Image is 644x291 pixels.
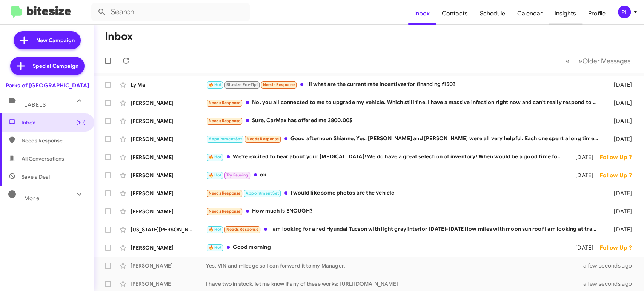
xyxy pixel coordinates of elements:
span: Save a Deal [22,173,50,181]
div: [PERSON_NAME] [131,208,206,215]
div: [DATE] [603,99,638,107]
div: Yes, VIN and mileage so I can forward it to my Manager. [206,262,593,270]
div: [PERSON_NAME] [131,99,206,107]
span: All Conversations [22,155,64,162]
div: [DATE] [603,81,638,89]
span: Older Messages [583,57,630,65]
div: Follow Up ? [599,172,638,179]
div: Parks of [GEOGRAPHIC_DATA] [6,82,89,89]
div: No, you all connected to me to upgrade my vehicle. Which still fine. I have a massive infection r... [206,98,603,107]
div: [DATE] [603,117,638,125]
span: Bitesize Pro-Tip! [226,82,258,87]
span: 🔥 Hot [209,155,221,159]
div: Good morning [206,243,567,252]
span: New Campaign [36,37,75,44]
div: I am looking for a red Hyundai Tucson with light gray interior [DATE]-[DATE] low miles with moon ... [206,225,603,234]
div: I would like some photos are the vehicle [206,189,603,198]
span: Needs Response [263,82,295,87]
div: Follow Up ? [599,153,638,161]
div: [DATE] [567,244,599,251]
div: Good afternoon Shianne, Yes, [PERSON_NAME] and [PERSON_NAME] were all very helpful. Each one spen... [206,135,603,143]
div: [PERSON_NAME] [131,135,206,143]
input: Search [91,3,250,21]
button: PL [612,6,636,18]
div: I have two in stock, let me know if any of these works: [URL][DOMAIN_NAME] [206,280,593,288]
div: We're excited to hear about your [MEDICAL_DATA]! We do have a great selection of inventory! When ... [206,153,567,161]
div: [DATE] [603,190,638,197]
span: Special Campaign [33,62,78,70]
div: Sure, CarMax has offered me 3800.00$ [206,116,603,125]
a: Insights [549,3,582,25]
span: Needs Response [226,227,258,232]
span: » [578,56,583,66]
span: Appointment Set [209,136,242,141]
div: [DATE] [603,135,638,143]
div: [PERSON_NAME] [131,117,206,125]
span: Needs Response [22,137,86,144]
div: [DATE] [603,226,638,233]
div: [PERSON_NAME] [131,190,206,197]
h1: Inbox [105,31,133,43]
a: New Campaign [14,31,81,49]
div: How much is ENOUGH? [206,207,603,216]
button: Previous [561,53,574,69]
div: [PERSON_NAME] [131,153,206,161]
div: a few seconds ago [593,262,638,270]
span: Try Pausing [226,173,248,178]
a: Profile [582,3,612,25]
span: More [24,195,40,202]
span: Needs Response [209,209,241,214]
div: Ly Ma [131,81,206,89]
span: 🔥 Hot [209,245,221,250]
div: Hi what are the current rate incentives for financing f150? [206,80,603,89]
a: Schedule [474,3,511,25]
span: Needs Response [209,191,241,196]
div: [PERSON_NAME] [131,244,206,251]
div: Follow Up ? [599,244,638,251]
span: Needs Response [209,100,241,105]
span: Needs Response [247,136,279,141]
div: [US_STATE][PERSON_NAME] [131,226,206,233]
div: [DATE] [567,172,599,179]
span: 🔥 Hot [209,82,221,87]
span: 🔥 Hot [209,173,221,178]
a: Calendar [511,3,549,25]
span: 🔥 Hot [209,227,221,232]
div: PL [618,6,631,18]
div: [DATE] [603,208,638,215]
button: Next [574,53,635,69]
span: Labels [24,101,46,108]
div: [PERSON_NAME] [131,280,206,288]
a: Contacts [436,3,474,25]
div: ok [206,171,567,179]
span: Needs Response [209,118,241,123]
span: Inbox [22,119,86,126]
nav: Page navigation example [561,53,635,69]
span: (10) [76,119,86,126]
span: « [566,56,570,66]
a: Inbox [408,3,436,25]
div: a few seconds ago [593,280,638,288]
a: Special Campaign [10,57,85,75]
div: [PERSON_NAME] [131,262,206,270]
div: [DATE] [567,153,599,161]
div: [PERSON_NAME] [131,172,206,179]
span: Appointment Set [246,191,279,196]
